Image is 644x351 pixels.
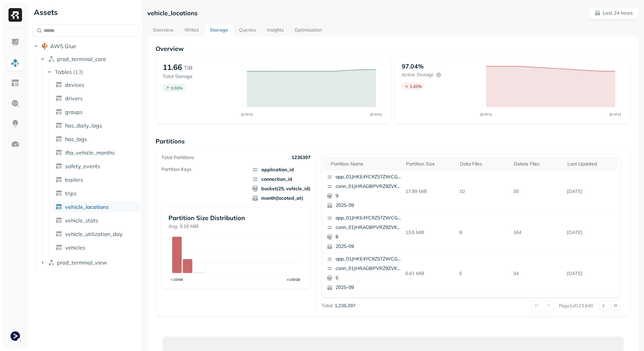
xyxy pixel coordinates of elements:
[39,54,139,64] button: prod_terminal_core
[406,161,453,167] div: Partition size
[184,64,193,72] p: TiB
[50,43,76,50] span: AWS Glue
[336,202,401,209] p: 2025-09
[510,227,564,238] p: 164
[11,79,20,87] img: Asset Explorer
[56,217,62,224] img: table
[56,190,62,197] img: table
[56,109,62,115] img: table
[336,234,401,240] p: 8
[336,256,401,262] p: app_01JHKE4YCXZ5TZWCGWQ3G3JZVQ
[460,161,507,167] div: Data Files
[336,284,401,291] p: 2025-09
[65,190,77,197] span: trips
[603,10,633,16] p: Last 24 hours
[11,119,20,128] img: Insights
[324,171,404,212] button: app_01JHKE4YCXZ5TZWCGWQ3G3JZVQconn_01JHRADBPVRZ9ZVKEV8T8SXP3492025-09
[457,186,510,197] p: 10
[179,24,204,37] a: Writes
[567,161,615,167] div: Last updated
[56,244,62,251] img: table
[514,161,561,167] div: Delete Files
[65,203,109,210] span: vehicle_locations
[510,186,564,197] p: 30
[147,9,198,17] p: vehicle_locations
[56,176,62,183] img: table
[335,303,356,309] p: 1,236,397
[33,41,139,52] button: AWS Glue
[559,303,593,309] p: Page 1 of 123,640
[56,122,62,129] img: table
[53,106,140,117] a: groups
[336,224,401,231] p: conn_01JHRADBPVRZ9ZVKEV8T8SXP34
[65,122,102,129] span: hos_daily_logs
[33,7,139,18] div: Assets
[480,112,492,117] tspan: [DATE]
[11,331,20,341] img: Terminal
[56,203,62,210] img: table
[336,243,401,250] p: 2025-09
[41,43,48,50] img: root
[53,229,140,239] a: vehicle_utilization_day
[56,81,62,88] img: table
[53,174,140,185] a: trailers
[457,268,510,279] p: 6
[65,163,100,170] span: safety_events
[65,217,98,224] span: vehicle_stats
[65,95,83,102] span: drivers
[57,259,107,266] span: prod_terminal_view
[53,79,140,90] a: devices
[56,149,62,156] img: table
[48,56,55,62] img: namespace
[291,154,310,161] p: 1236397
[53,134,140,144] a: hos_logs
[171,85,183,91] p: 0.55 %
[336,174,401,180] p: app_01JHKE4YCXZ5TZWCGWQ3G3JZVQ
[65,109,83,115] span: groups
[163,62,182,72] p: 11.66
[53,161,140,172] a: safety_events
[336,275,401,281] p: 6
[336,265,401,272] p: conn_01JHRADBPVRZ9ZVKEV8T8SXP34
[46,66,140,77] button: Tables(13)
[370,112,382,117] tspan: [DATE]
[286,277,300,282] tspan: >100GB
[331,161,400,167] div: Partition name
[55,69,72,75] span: Tables
[324,212,404,253] button: app_01JHKE4YCXZ5TZWCGWQ3G3JZVQconn_01JHRADBPVRZ9ZVKEV8T8SXP3482025-09
[564,186,618,197] p: Sep 12, 2025
[53,242,140,253] a: vehicles
[252,185,310,192] span: bucket(25, vehicle_id)
[336,183,401,190] p: conn_01JHRADBPVRZ9ZVKEV8T8SXP34
[53,147,140,158] a: ifta_vehicle_months
[161,154,194,161] p: Total Partitions
[161,166,192,173] p: Partition Keys
[410,84,422,89] p: 1.43 %
[56,136,62,142] img: table
[56,95,62,102] img: table
[204,24,234,37] a: Storage
[252,195,310,201] span: month(located_at)
[11,38,20,47] img: Dashboard
[252,176,310,182] span: connection_id
[589,7,639,19] button: Last 24 hours
[163,73,240,80] p: Total Storage
[65,176,83,183] span: trailers
[156,137,630,145] p: Partitions
[322,303,333,309] p: Total
[73,69,83,75] p: ( 13 )
[11,99,20,108] img: Query Explorer
[457,227,510,238] p: 8
[39,257,139,268] button: prod_terminal_view
[147,24,179,37] a: Overview
[168,214,303,222] p: Partition Size Distribution
[261,24,289,37] a: Insights
[564,227,618,238] p: Sep 12, 2025
[402,62,424,70] p: 97.04%
[65,244,85,251] span: vehicles
[53,93,140,104] a: drivers
[564,268,618,279] p: Sep 12, 2025
[510,268,564,279] p: 34
[11,140,20,149] img: Optimization
[234,24,261,37] a: Queries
